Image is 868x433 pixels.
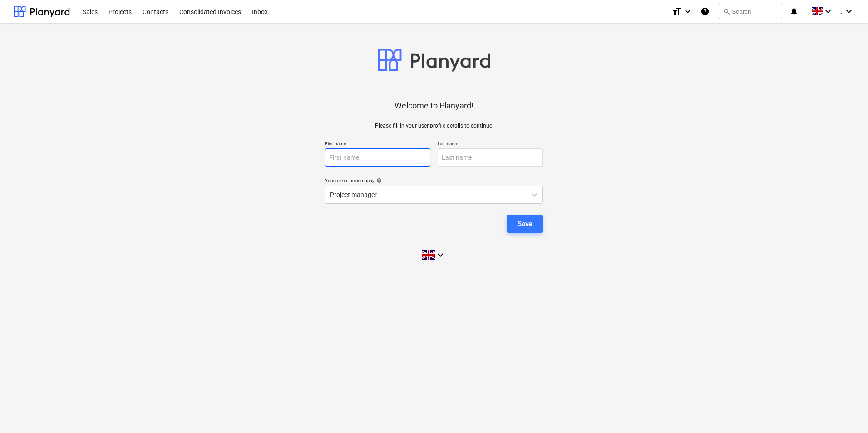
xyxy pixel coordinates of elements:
[438,141,543,148] p: Last name
[395,100,473,111] p: Welcome to Planyard!
[435,250,446,261] i: keyboard_arrow_down
[375,178,382,183] span: help
[325,177,543,183] div: Your role in the company
[375,122,493,130] p: Please fill in your user profile details to continue.
[823,389,868,433] iframe: Chat Widget
[789,6,799,17] i: notifications
[719,4,782,19] button: Search
[518,218,532,230] div: Save
[325,148,430,167] input: First name
[823,6,833,17] i: keyboard_arrow_down
[682,6,693,17] i: keyboard_arrow_down
[843,6,854,17] i: keyboard_arrow_down
[671,6,682,17] i: format_size
[507,215,543,233] button: Save
[325,141,430,148] p: First name
[841,8,843,15] span: .
[438,148,543,167] input: Last name
[700,6,710,17] i: Knowledge base
[723,8,730,15] span: search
